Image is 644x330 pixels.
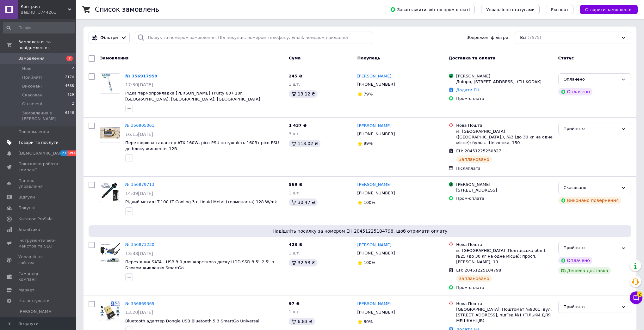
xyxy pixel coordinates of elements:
span: Доставка та оплата [449,56,495,60]
a: [PERSON_NAME] [357,123,392,129]
a: [PERSON_NAME] [357,182,392,188]
div: [GEOGRAPHIC_DATA], Поштомат №9361: вул. [STREET_ADDRESS], під'їзд №1 (ТІЛЬКИ ДЛЯ МЕШКАНЦІВ) [456,307,553,324]
button: Експорт [546,5,574,14]
span: Відгуки [18,194,35,200]
span: 245 ₴ [289,74,302,78]
a: № 356873230 [125,242,154,247]
div: [PHONE_NUMBER] [356,308,396,316]
button: Управління статусами [481,5,540,14]
img: Фото товару [101,182,119,202]
span: Всі [520,35,526,41]
span: Завантажити звіт по пром-оплаті [390,7,470,12]
span: Каталог ProSale [18,216,53,222]
div: Пром-оплата [456,196,553,201]
div: Пром-оплата [456,285,553,290]
a: Рідкий метал LT-100 LT Cooling 3 г Liquid Metal (термопаста) 128 W/mk. [125,199,278,204]
span: 6546 [65,110,74,122]
span: 14:09[DATE] [125,191,153,196]
div: Прийнято [564,125,618,132]
div: [PHONE_NUMBER] [356,249,396,257]
div: 6.83 ₴ [289,318,315,325]
div: Післяплата [456,166,553,171]
span: 2 [66,56,73,61]
span: 73 [60,150,67,156]
a: Створити замовлення [573,7,638,12]
div: Заплановано [456,156,492,163]
a: [PERSON_NAME] [357,301,392,307]
span: 2 [637,290,642,295]
a: № 356905061 [125,123,154,128]
div: м. [GEOGRAPHIC_DATA] (Полтавська обл.), №25 (до 30 кг на одне місце): просп. [PERSON_NAME], 19 [456,248,553,265]
div: [PHONE_NUMBER] [356,189,396,197]
h1: Список замовлень [95,6,159,13]
span: 2174 [65,75,74,80]
span: 99% [364,141,373,146]
img: Фото товару [100,301,120,321]
a: Фото товару [100,123,120,143]
span: Фільтри [101,35,118,41]
span: 1 шт. [289,251,300,255]
span: ЕН: 20451225250327 [456,149,501,153]
div: Ваш ID: 3744261 [21,9,76,15]
span: 2 [72,66,74,71]
span: Маркет [18,287,34,293]
span: ЕН: 20451225184798 [456,268,501,272]
span: Експорт [551,7,569,12]
div: Скасовано [564,185,618,191]
a: № 356917959 [125,74,158,78]
span: 100% [364,200,375,205]
a: [PERSON_NAME] [357,73,392,79]
span: Збережені фільтри: [467,35,510,41]
div: Дешева доставка [558,267,611,274]
span: 80% [364,319,373,324]
a: № 356869365 [125,301,154,306]
span: 729 [67,92,74,98]
a: Фото товару [100,182,120,202]
a: Фото товару [100,242,120,262]
span: Показники роботи компанії [18,161,59,173]
span: Контраст [21,4,68,9]
button: Завантажити звіт по пром-оплаті [385,5,475,14]
div: Оплачено [564,76,618,83]
a: [PERSON_NAME] [357,242,392,248]
span: (7575) [528,35,541,40]
a: Фото товару [100,73,120,94]
span: Товари та послуги [18,140,59,145]
a: Фото товару [100,301,120,321]
span: Покупець [357,56,381,60]
div: 32.53 ₴ [289,259,318,266]
button: Створити замовлення [580,5,638,14]
span: Bluetooth адаптер Dongle USB Bluetooth 5.3 SmartGo Universal [125,319,259,323]
span: Управління статусами [486,7,535,12]
div: Оплачено [558,88,592,95]
div: [PHONE_NUMBER] [356,80,396,89]
div: Нова Пошта [456,301,553,307]
div: [PHONE_NUMBER] [356,130,396,138]
div: Прийнято [564,304,618,310]
div: Прийнято [564,245,618,251]
span: Замовлення з [PERSON_NAME] [22,110,65,122]
a: Перехідник SATA - USB 3.0 для жорсткого диску HDD SSD 3.5'' 2.5'' з Блоком живленяя SmartGo [125,260,274,270]
div: 13.12 ₴ [289,90,318,98]
span: 17:30[DATE] [125,82,153,87]
div: [PERSON_NAME] [456,73,553,79]
span: 423 ₴ [289,242,302,247]
span: Інструменти веб-майстра та SEO [18,238,59,249]
a: Рідка термопрокладка [PERSON_NAME] TPutty 607 10г. [GEOGRAPHIC_DATA], [GEOGRAPHIC_DATA], [GEOGRAP... [125,91,260,101]
span: Управління сайтом [18,254,59,266]
div: [STREET_ADDRESS] [456,187,553,193]
span: Надішліть посилку за номером ЕН 20451225184798, щоб отримати оплату [91,228,629,234]
span: Скасовані [22,92,44,98]
span: 3 шт. [289,131,300,136]
span: 13:38[DATE] [125,251,153,256]
span: 97 ₴ [289,301,300,306]
span: Замовлення та повідомлення [18,39,76,51]
input: Пошук за номером замовлення, ПІБ покупця, номером телефону, Email, номером накладної [135,32,373,44]
span: 99+ [67,150,78,156]
span: 100% [364,260,375,265]
span: 13:20[DATE] [125,310,153,315]
span: Оплачені [22,101,42,107]
span: 16:15[DATE] [125,132,153,137]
